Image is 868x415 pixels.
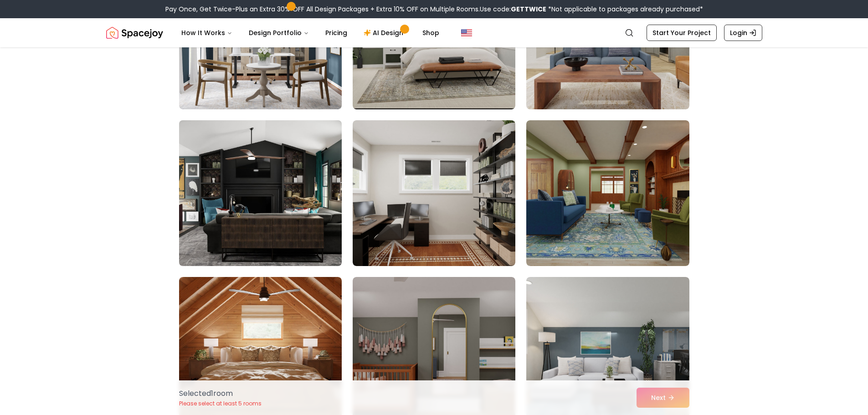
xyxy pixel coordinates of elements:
[174,24,447,42] nav: Main
[106,24,163,42] img: Spacejoy Logo
[461,27,472,38] img: United States
[165,5,703,14] div: Pay Once, Get Twice-Plus an Extra 30% OFF All Design Packages + Extra 10% OFF on Multiple Rooms.
[511,5,546,14] b: GETTWICE
[353,120,515,266] img: Room room-56
[175,117,346,270] img: Room room-55
[174,24,240,42] button: How It Works
[724,25,762,41] a: Login
[526,120,689,266] img: Room room-57
[480,5,546,14] span: Use code:
[106,24,163,42] a: Spacejoy
[647,25,717,41] a: Start Your Project
[546,5,703,14] span: *Not applicable to packages already purchased*
[356,24,413,42] a: AI Design
[179,388,262,399] p: Selected 1 room
[318,24,354,42] a: Pricing
[106,18,762,47] nav: Global
[415,24,447,42] a: Shop
[179,400,262,407] p: Please select at least 5 rooms
[241,24,316,42] button: Design Portfolio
